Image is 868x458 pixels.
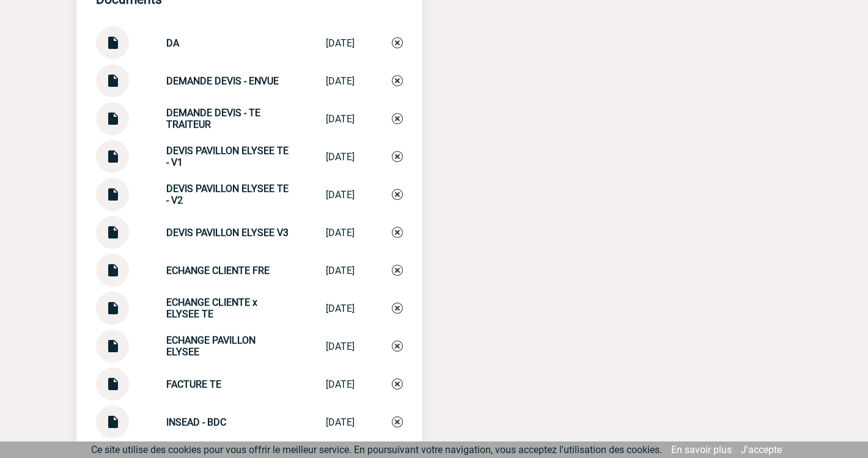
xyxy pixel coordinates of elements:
strong: ECHANGE PAVILLON ELYSEE [166,334,256,358]
strong: DEVIS PAVILLON ELYSEE V3 [166,227,289,238]
strong: ECHANGE CLIENTE FRE [166,265,270,276]
img: Supprimer [392,341,403,352]
img: Supprimer [392,189,403,200]
strong: DEVIS PAVILLON ELYSEE TE - V1 [166,145,289,168]
div: [DATE] [326,75,355,87]
img: Supprimer [392,227,403,238]
div: [DATE] [326,416,355,428]
a: J'accepte [741,444,782,456]
img: Supprimer [392,113,403,124]
div: [DATE] [326,303,355,314]
div: [DATE] [326,189,355,201]
strong: DEMANDE DEVIS - TE TRAITEUR [166,107,260,130]
img: Supprimer [392,75,403,86]
strong: FACTURE TE [166,379,221,390]
div: [DATE] [326,37,355,49]
a: En savoir plus [671,444,732,456]
img: Supprimer [392,416,403,427]
img: Supprimer [392,379,403,390]
div: [DATE] [326,113,355,125]
strong: DA [166,37,179,49]
strong: INSEAD - BDC [166,416,226,428]
div: [DATE] [326,265,355,276]
strong: DEVIS PAVILLON ELYSEE TE - V2 [166,183,289,206]
div: [DATE] [326,341,355,352]
div: [DATE] [326,379,355,390]
div: [DATE] [326,151,355,163]
img: Supprimer [392,37,403,48]
img: Supprimer [392,265,403,276]
strong: DEMANDE DEVIS - ENVUE [166,75,279,87]
div: [DATE] [326,227,355,238]
img: Supprimer [392,303,403,314]
span: Ce site utilise des cookies pour vous offrir le meilleur service. En poursuivant votre navigation... [91,444,662,456]
img: Supprimer [392,151,403,162]
strong: ECHANGE CLIENTE x ELYSEE TE [166,297,257,320]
